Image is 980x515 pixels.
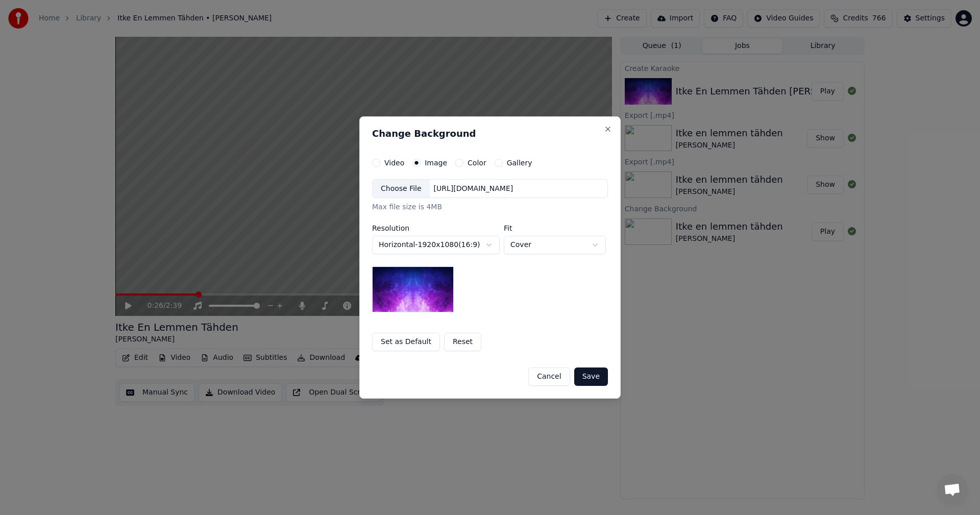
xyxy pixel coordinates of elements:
div: Max file size is 4MB [372,203,608,213]
h2: Change Background [372,129,608,138]
label: Fit [504,225,606,232]
button: Save [574,367,608,386]
label: Color [468,159,486,166]
label: Video [384,159,404,166]
div: Choose File [373,180,430,198]
label: Gallery [507,159,532,166]
div: [URL][DOMAIN_NAME] [430,184,518,194]
label: Resolution [372,225,500,232]
button: Reset [444,333,481,351]
button: Cancel [528,367,570,386]
button: Set as Default [372,333,440,351]
label: Image [425,159,447,166]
